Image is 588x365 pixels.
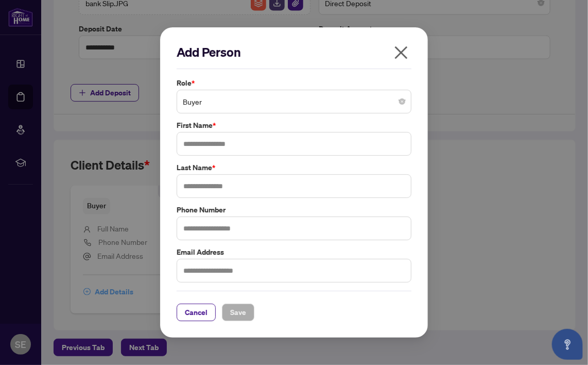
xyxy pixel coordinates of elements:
[177,204,411,215] label: Phone Number
[177,246,411,258] label: Email Address
[399,98,405,105] span: close-circle
[222,304,254,321] button: Save
[177,162,411,173] label: Last Name
[177,120,411,131] label: First Name
[552,329,583,360] button: Open asap
[177,44,411,60] h2: Add Person
[177,77,411,89] label: Role
[393,44,409,61] span: close
[185,304,207,321] span: Cancel
[177,304,216,321] button: Cancel
[183,92,405,111] span: Buyer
